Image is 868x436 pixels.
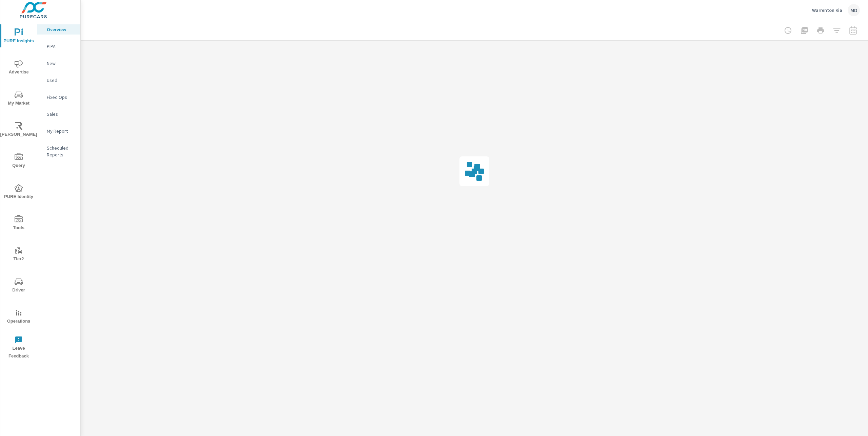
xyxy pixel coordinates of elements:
[47,128,75,134] p: My Report
[37,75,80,85] div: Used
[47,77,75,84] p: Used
[848,4,860,16] div: MD
[2,153,35,170] span: Query
[37,24,80,35] div: Overview
[37,143,80,160] div: Scheduled Reports
[37,41,80,51] div: PIPA
[2,91,35,107] span: My Market
[47,60,75,67] p: New
[47,94,75,101] p: Fixed Ops
[37,126,80,136] div: My Report
[37,58,80,68] div: New
[2,215,35,232] span: Tools
[812,7,842,13] p: Warrenton Kia
[2,184,35,201] span: PURE Identity
[47,111,75,117] p: Sales
[2,60,35,76] span: Advertise
[47,43,75,50] p: PIPA
[47,145,75,158] p: Scheduled Reports
[2,278,35,294] span: Driver
[2,122,35,138] span: [PERSON_NAME]
[37,92,80,102] div: Fixed Ops
[47,26,75,33] p: Overview
[0,20,37,363] div: nav menu
[2,28,35,45] span: PURE Insights
[2,246,35,263] span: Tier2
[37,109,80,119] div: Sales
[2,309,35,325] span: Operations
[2,336,35,360] span: Leave Feedback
